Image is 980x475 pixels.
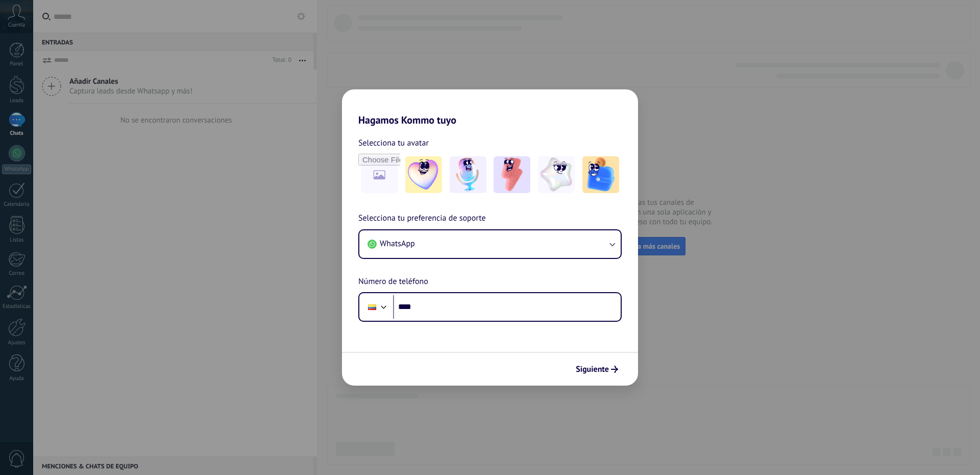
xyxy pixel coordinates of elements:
img: -4.jpeg [538,156,575,193]
span: WhatsApp [380,239,415,249]
img: -3.jpeg [494,156,530,193]
img: -1.jpeg [405,156,442,193]
img: -2.jpeg [450,156,486,193]
span: Selecciona tu avatar [358,136,429,150]
h2: Hagamos Kommo tuyo [342,89,638,126]
button: Siguiente [571,361,623,378]
img: -5.jpeg [582,156,619,193]
button: WhatsApp [359,230,621,258]
div: Ecuador: + 593 [362,296,382,318]
span: Selecciona tu preferencia de soporte [358,212,486,225]
span: Número de teléfono [358,275,428,289]
span: Siguiente [576,366,609,373]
